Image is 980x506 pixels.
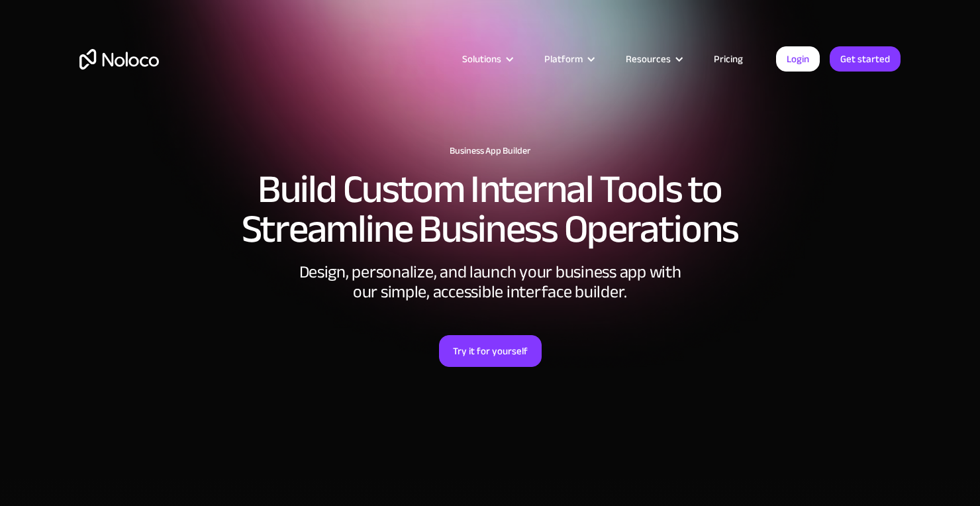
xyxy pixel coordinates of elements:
[544,50,583,68] div: Platform
[291,262,689,302] div: Design, personalize, and launch your business app with our simple, accessible interface builder.
[776,46,820,72] a: Login
[528,50,609,68] div: Platform
[462,50,501,68] div: Solutions
[446,50,528,68] div: Solutions
[830,46,901,72] a: Get started
[79,49,159,70] a: home
[626,50,671,68] div: Resources
[609,50,697,68] div: Resources
[79,170,901,249] h2: Build Custom Internal Tools to Streamline Business Operations
[79,146,901,156] h1: Business App Builder
[697,50,759,68] a: Pricing
[439,335,542,367] a: Try it for yourself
